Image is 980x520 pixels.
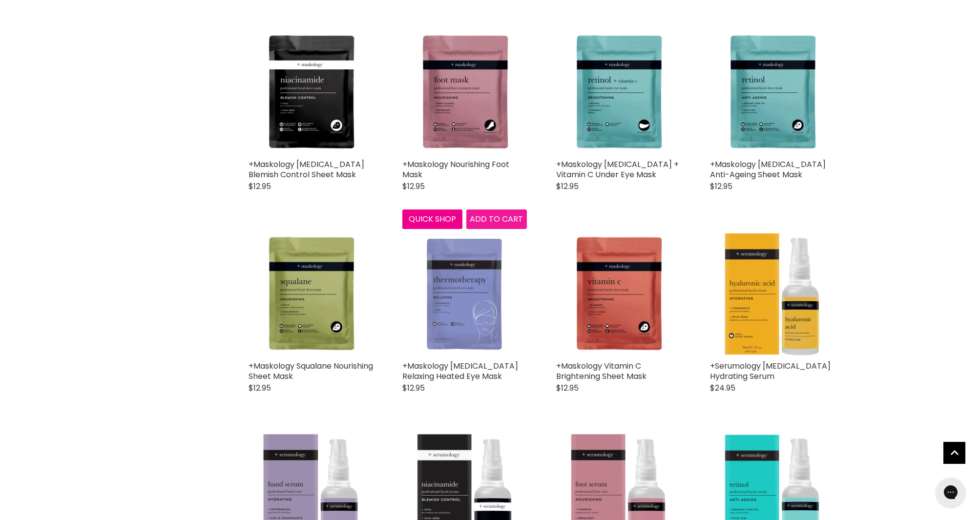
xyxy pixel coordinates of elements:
[402,30,527,154] img: +Maskology Nourishing Foot Mask
[249,382,271,394] span: $12.95
[402,360,518,382] a: +Maskology [MEDICAL_DATA] Relaxing Heated Eye Mask
[556,181,579,192] span: $12.95
[710,231,834,356] img: +Serumology Hyaluronic Acid Hydrating Serum
[402,382,425,394] span: $12.95
[710,30,834,154] img: +Maskology Retinol Anti-Ageing Sheet Mask
[249,159,364,180] a: +Maskology [MEDICAL_DATA] Blemish Control Sheet Mask
[556,30,681,154] img: +Maskology Retinol + Vitamin C Under Eye Mask
[402,159,509,180] a: +Maskology Nourishing Foot Mask
[556,360,646,382] a: +Maskology Vitamin C Brightening Sheet Mask
[931,474,970,510] iframe: Gorgias live chat messenger
[556,231,681,356] img: +Maskology Vitamin C Brightening Sheet Mask
[556,30,681,154] a: +Maskology Retinol + Vitamin C Under Eye Mask +Maskology Retinol + Vitamin C Under Eye Mask
[710,181,732,192] span: $12.95
[249,181,271,192] span: $12.95
[402,181,425,192] span: $12.95
[249,231,373,356] img: +Maskology Squalane Nourishing Sheet Mask
[402,231,527,356] img: +Maskology Thermotherapy Relaxing Heated Eye Mask
[556,159,679,180] a: +Maskology [MEDICAL_DATA] + Vitamin C Under Eye Mask
[470,213,523,225] span: Add to cart
[556,382,579,394] span: $12.95
[466,209,527,229] button: Add to cart
[249,360,373,382] a: +Maskology Squalane Nourishing Sheet Mask
[710,360,831,382] a: +Serumology [MEDICAL_DATA] Hydrating Serum
[402,209,463,229] button: Quick shop
[710,159,826,180] a: +Maskology [MEDICAL_DATA] Anti-Ageing Sheet Mask
[710,382,735,394] span: $24.95
[249,30,373,154] img: +Maskology Niacinamide Blemish Control Sheet Mask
